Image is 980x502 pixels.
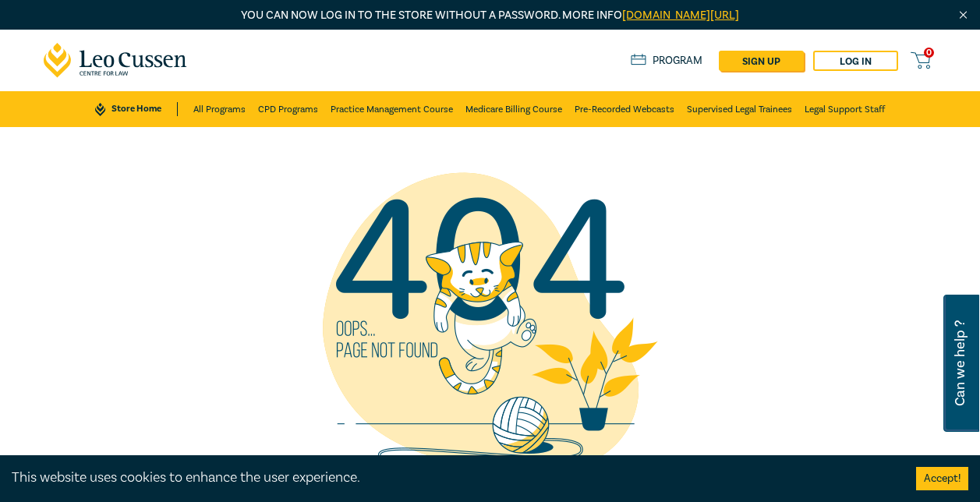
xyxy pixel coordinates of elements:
[465,91,562,127] a: Medicare Billing Course
[916,467,968,490] button: Accept cookies
[95,102,177,116] a: Store Home
[44,7,937,24] p: You can now log in to the store without a password. More info
[193,91,246,127] a: All Programs
[575,91,674,127] a: Pre-Recorded Webcasts
[957,9,970,22] img: Close
[924,48,934,58] span: 0
[687,91,792,127] a: Supervised Legal Trainees
[953,304,968,422] span: Can we help ?
[331,91,453,127] a: Practice Management Course
[12,468,893,488] div: This website uses cookies to enhance the user experience.
[805,91,885,127] a: Legal Support Staff
[813,51,898,71] a: Log in
[631,54,703,68] a: Program
[622,8,739,23] a: [DOMAIN_NAME][URL]
[719,51,804,71] a: sign up
[258,91,318,127] a: CPD Programs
